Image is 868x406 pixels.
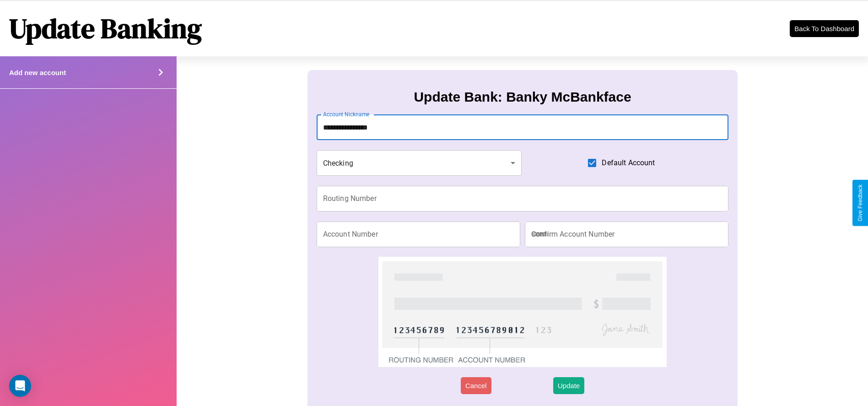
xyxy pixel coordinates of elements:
[857,184,863,222] div: Give Feedback
[317,150,522,176] div: Checking
[461,377,491,394] button: Cancel
[553,377,584,394] button: Update
[414,89,631,105] h3: Update Bank: Banky McBankface
[378,257,667,367] img: check
[9,69,66,76] h4: Add new account
[9,10,202,47] h1: Update Banking
[602,157,655,168] span: Default Account
[323,110,370,118] label: Account Nickname
[9,375,31,397] div: Open Intercom Messenger
[790,20,859,37] button: Back To Dashboard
